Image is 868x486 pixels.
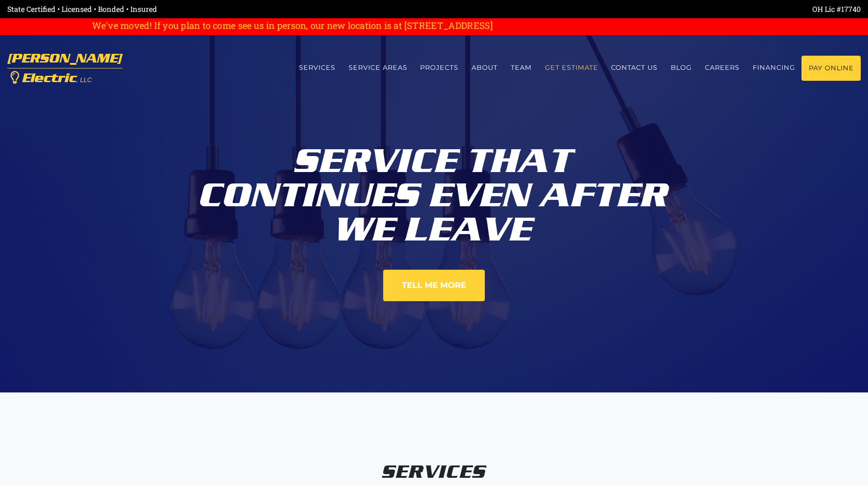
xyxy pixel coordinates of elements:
a: Team [504,56,539,80]
a: Services [292,56,342,80]
a: Financing [746,56,801,80]
a: Service Areas [342,56,414,80]
h2: Services [181,461,687,483]
a: Get estimate [538,56,605,80]
a: Careers [699,56,746,80]
div: State Certified • Licensed • Bonded • Insured [7,4,434,15]
a: [PERSON_NAME] Electric, LLC [7,47,123,90]
a: About [465,56,504,80]
div: Service That Continues Even After We Leave [181,137,687,247]
span: , LLC [77,76,92,84]
a: Tell Me More [383,270,485,301]
a: Projects [414,56,465,80]
a: Blog [664,56,699,80]
div: OH Lic #17740 [434,4,861,15]
a: Contact us [605,56,664,80]
a: Pay Online [801,56,861,81]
